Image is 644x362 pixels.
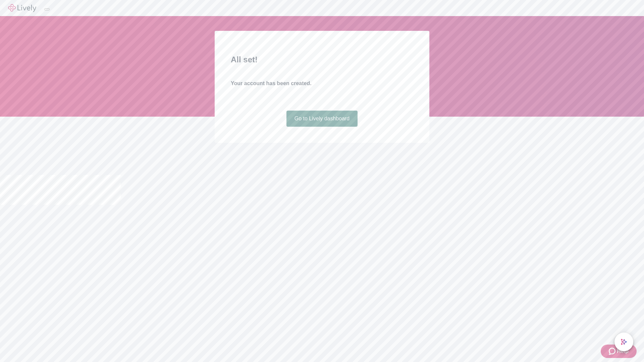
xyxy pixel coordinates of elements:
[231,79,413,87] h4: Your account has been created.
[286,111,358,127] a: Go to Lively dashboard
[44,8,50,10] button: Log out
[621,339,627,345] svg: Lively AI Assistant
[614,333,633,351] button: chat
[609,347,617,355] svg: Zendesk support icon
[617,347,629,355] span: Help
[601,345,637,358] button: Zendesk support iconHelp
[8,4,36,12] img: Lively
[231,54,413,66] h2: All set!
